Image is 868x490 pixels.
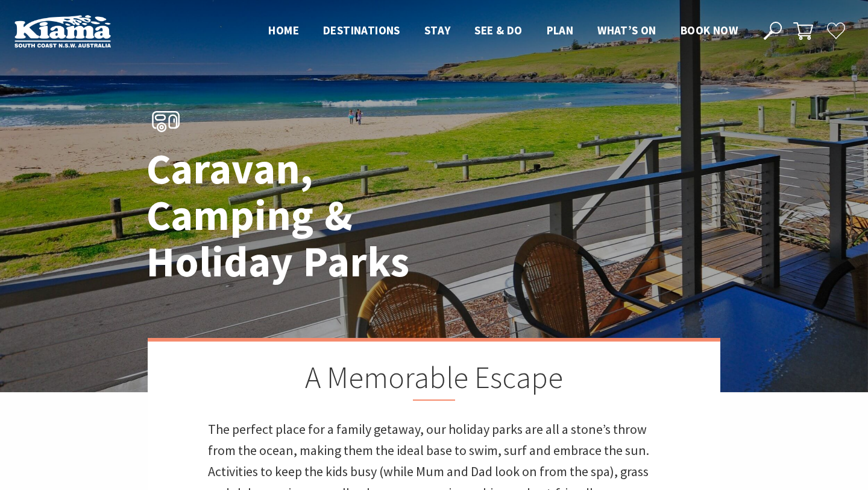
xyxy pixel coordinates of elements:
[146,146,487,285] h1: Caravan, Camping & Holiday Parks
[547,23,574,37] span: Plan
[256,21,750,41] nav: Main Menu
[14,14,111,48] img: Kiama Logo
[208,360,660,401] h2: A Memorable Escape
[681,23,738,37] span: Book now
[424,23,451,37] span: Stay
[323,23,400,37] span: Destinations
[597,23,656,37] span: What’s On
[268,23,299,37] span: Home
[474,23,522,37] span: See & Do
